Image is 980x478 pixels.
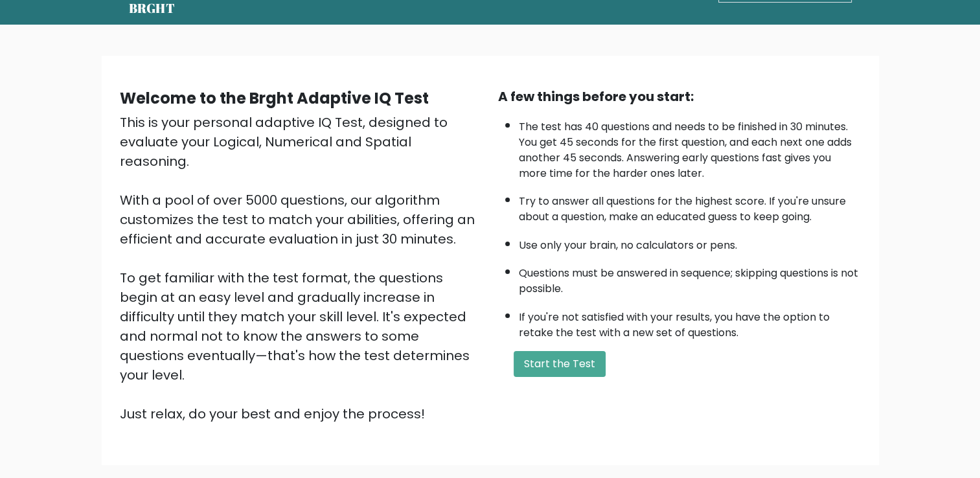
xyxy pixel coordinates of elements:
[519,303,861,341] li: If you're not satisfied with your results, you have the option to retake the test with a new set ...
[519,187,861,225] li: Try to answer all questions for the highest score. If you're unsure about a question, make an edu...
[120,87,429,109] b: Welcome to the Brght Adaptive IQ Test
[519,113,861,181] li: The test has 40 questions and needs to be finished in 30 minutes. You get 45 seconds for the firs...
[120,113,483,424] div: This is your personal adaptive IQ Test, designed to evaluate your Logical, Numerical and Spatial ...
[498,87,861,106] div: A few things before you start:
[519,259,861,297] li: Questions must be answered in sequence; skipping questions is not possible.
[514,351,606,377] button: Start the Test
[519,231,861,253] li: Use only your brain, no calculators or pens.
[129,1,176,16] h5: BRGHT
